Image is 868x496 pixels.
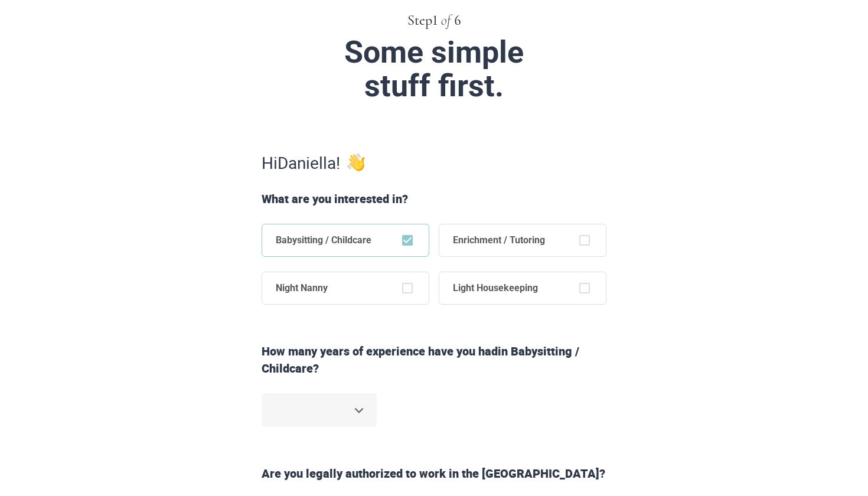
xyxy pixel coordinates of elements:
[439,224,559,257] span: Enrichment / Tutoring
[257,191,611,208] div: What are you interested in?
[441,14,451,28] span: of
[262,272,342,305] span: Night Nanny
[262,393,377,427] div: ​
[132,11,736,31] div: Step 1 6
[347,154,365,171] img: undo
[262,224,386,257] span: Babysitting / Childcare
[257,343,611,377] div: How many years of experience have you had in Babysitting / Childcare ?
[257,465,611,482] div: Are you legally authorized to work in the [GEOGRAPHIC_DATA]?
[155,35,713,103] div: Some simple stuff first.
[439,272,552,305] span: Light Housekeeping
[257,151,611,174] div: Hi Daniella !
